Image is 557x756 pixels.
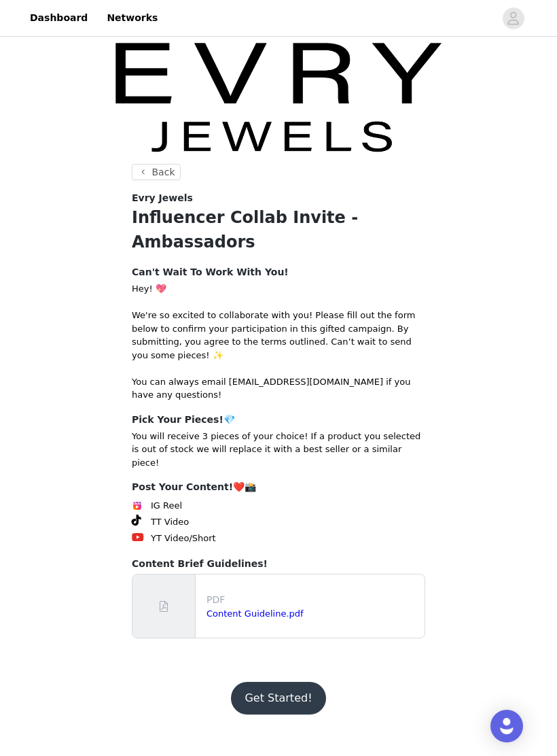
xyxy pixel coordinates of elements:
[151,532,216,545] span: YT Video/Short
[132,309,425,362] p: We're so excited to collaborate with you! Please fill out the form below to confirm your particip...
[132,164,181,180] button: Back
[206,593,419,607] p: PDF
[206,608,304,619] a: Content Guideline.pdf
[132,500,143,511] img: Instagram Reels Icon
[151,515,189,529] span: TT Video
[132,375,425,402] div: You can always email [EMAIL_ADDRESS][DOMAIN_NAME] if you have any questions!
[22,3,96,33] a: Dashboard
[490,710,523,742] div: Open Intercom Messenger
[132,557,425,571] h4: Content Brief Guidelines!
[132,205,425,254] h1: Influencer Collab Invite - Ambassadors
[132,430,425,470] p: You will receive 3 pieces of your choice! If a product you selected is out of stock we will repla...
[115,39,442,153] img: campaign image
[98,3,166,33] a: Networks
[132,413,425,427] h4: Pick Your Pieces!💎
[132,282,425,296] p: Hey! 💖
[151,499,182,513] span: IG Reel
[507,7,520,29] div: avatar
[132,265,425,279] h4: Can't Wait To Work With You!
[132,480,425,494] h4: Post Your Content!❤️📸
[231,682,325,715] button: Get Started!
[132,191,193,205] span: Evry Jewels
